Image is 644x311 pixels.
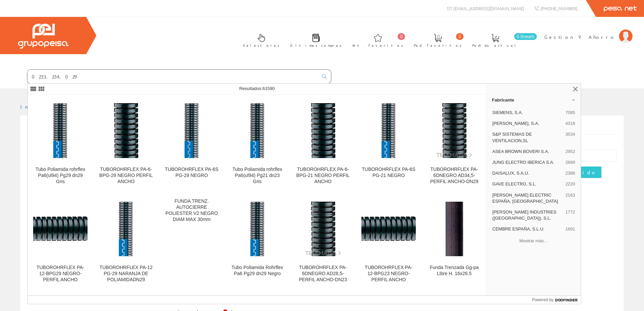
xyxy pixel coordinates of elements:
[93,193,159,291] a: TUBOROHRFLEX PA-12 PG-29 NARANJA DE POLIAMIDADN29 TUBOROHRFLEX PA-12 PG-29 NARANJA DE POLIAMIDADN29
[243,42,280,49] span: Selectores
[33,103,88,158] img: Tubo Poliamida rohrflex Pa6(ul94) Pg29 dn29 Gris
[164,103,219,158] img: TUBOROHRFLEX PA-6S PG-29 NEGRO
[361,103,416,158] img: TUBOROHRFLEX PA-6S PG-21 NEGRO
[28,193,93,291] a: TUBOROHRFLEX PA-12-BPG29 NEGRO-PERFIL ANCHO TUBOROHRFLEX PA-12-BPG29 NEGRO-PERFIL ANCHO
[159,193,224,291] a: FUNDA TRENZ. AUTOCIERRE POLIESTER V2 NEGRO DIAM MAX 30mm
[33,265,88,283] div: TUBOROHRFLEX PA-12-BPG29 NEGRO-PERFIL ANCHO
[99,103,153,158] img: TUBOROHRFLEX PA-6-BPG-29 NEGRO PERFIL ANCHO
[236,28,283,51] a: Selectores
[290,42,342,49] span: Últimas compras
[361,265,416,283] div: TUBOROHRFLEX PA-12-BPG23 NEGRO-PERFIL ANCHO
[398,33,405,40] span: 0
[356,193,421,291] a: TUBOROHRFLEX PA-12-BPG23 NEGRO-PERFIL ANCHO TUBOROHRFLEX PA-12-BPG23 NEGRO-PERFIL ANCHO
[262,86,275,91] span: 61590
[99,202,153,256] img: TUBOROHRFLEX PA-12 PG-29 NARANJA DE POLIAMIDADN29
[99,265,153,283] div: TUBOROHRFLEX PA-12 PG-29 NARANJA DE POLIAMIDADN29
[565,209,575,221] span: 1772
[164,166,219,179] div: TUBOROHRFLEX PA-6S PG-29 NEGRO
[492,192,563,204] span: [PERSON_NAME] ELECTRIC ESPAÑA, [GEOGRAPHIC_DATA]
[225,193,290,291] a: Tubo Poliamida Rohrflex Pa6 Pg29 dn29 Negro Tubo Poliamida Rohrflex Pa6 Pg29 dn29 Negro
[164,198,219,223] div: FUNDA TRENZ. AUTOCIERRE POLIESTER V2 NEGRO DIAM MAX 30mm
[290,193,356,291] a: TUBOROHRFLEX PA-6DNEGRO AD28,5-PERFIL ANCHO-DN23 TUBOROHRFLEX PA-6DNEGRO AD28,5-PERFIL ANCHO-DN23
[27,70,318,83] input: Buscar ...
[489,235,578,246] button: Mostrar más…
[492,181,563,187] span: GAVE ELECTRO, S.L.
[296,166,350,185] div: TUBOROHRFLEX PA-6-BPG-21 NEGRO PERFIL ANCHO
[565,170,575,176] span: 2386
[486,94,581,105] a: Fabricante
[230,202,285,256] img: Tubo Poliamida Rohrflex Pa6 Pg29 dn29 Negro
[492,226,563,232] span: CEMBRE ESPAÑA, S.L.U.
[28,95,93,193] a: Tubo Poliamida rohrflex Pa6(ul94) Pg29 dn29 Gris Tubo Poliamida rohrflex Pa6(ul94) Pg29 dn29 Gris
[296,265,350,283] div: TUBOROHRFLEX PA-6DNEGRO AD28,5-PERFIL ANCHO-DN23
[565,131,575,143] span: 3534
[33,166,88,185] div: Tubo Poliamida rohrflex Pa6(ul94) Pg29 dn29 Gris
[230,166,285,185] div: Tubo Poliamida rohrflex Pa6(ul94) Pg21 dn23 Gris
[422,95,487,193] a: TUBOROHRFLEX PA-6DNEGRO AD34,5-PERFIL ANCHO-DN29 TUBOROHRFLEX PA-6DNEGRO AD34,5-PERFIL ANCHO-DN29
[93,95,159,193] a: TUBOROHRFLEX PA-6-BPG-29 NEGRO PERFIL ANCHO TUBOROHRFLEX PA-6-BPG-29 NEGRO PERFIL ANCHO
[225,95,290,193] a: Tubo Poliamida rohrflex Pa6(ul94) Pg21 dn23 Gris Tubo Poliamida rohrflex Pa6(ul94) Pg21 dn23 Gris
[544,34,616,40] span: Gestion Y Ahorro
[414,42,462,49] span: Ped. favoritos
[239,86,275,91] span: Resultados:
[356,95,421,193] a: TUBOROHRFLEX PA-6S PG-21 NEGRO TUBOROHRFLEX PA-6S PG-21 NEGRO
[230,103,285,158] img: Tubo Poliamida rohrflex Pa6(ul94) Pg21 dn23 Gris
[565,226,575,232] span: 1691
[427,265,481,277] div: Funda Trenzada Gg-pa Libre H. 16x26.5
[565,120,575,127] span: 4318
[565,159,575,165] span: 2689
[541,5,577,11] span: [PHONE_NUMBER]
[532,297,553,303] span: Powered by
[472,42,518,49] span: Pedido actual
[427,166,481,185] div: TUBOROHRFLEX PA-6DNEGRO AD34,5-PERFIL ANCHO-DN29
[453,5,524,11] span: [EMAIL_ADDRESS][DOMAIN_NAME]
[427,103,481,158] img: TUBOROHRFLEX PA-6DNEGRO AD34,5-PERFIL ANCHO-DN29
[18,24,69,49] img: Grupo Peisa
[492,159,563,165] span: JUNG ELECTRO IBERICA S.A.
[290,95,356,193] a: TUBOROHRFLEX PA-6-BPG-21 NEGRO PERFIL ANCHO TUBOROHRFLEX PA-6-BPG-21 NEGRO PERFIL ANCHO
[492,131,563,143] span: S&P SISTEMAS DE VENTILACION,SL
[565,149,575,155] span: 2952
[544,28,633,35] a: Gestion Y Ahorro
[361,166,416,179] div: TUBOROHRFLEX PA-6S PG-21 NEGRO
[492,110,563,116] span: SIEMENS, S.A.
[427,202,481,256] img: Funda Trenzada Gg-pa Libre H. 16x26.5
[99,166,153,185] div: TUBOROHRFLEX PA-6-BPG-29 NEGRO PERFIL ANCHO
[296,103,350,158] img: TUBOROHRFLEX PA-6-BPG-21 NEGRO PERFIL ANCHO
[230,265,285,277] div: Tubo Poliamida Rohrflex Pa6 Pg29 dn29 Negro
[422,193,487,291] a: Funda Trenzada Gg-pa Libre H. 16x26.5 Funda Trenzada Gg-pa Libre H. 16x26.5
[532,296,581,304] a: Powered by
[565,181,575,187] span: 2220
[159,95,224,193] a: TUBOROHRFLEX PA-6S PG-29 NEGRO TUBOROHRFLEX PA-6S PG-29 NEGRO
[33,202,88,256] img: TUBOROHRFLEX PA-12-BPG29 NEGRO-PERFIL ANCHO
[565,110,575,116] span: 7085
[492,120,563,127] span: [PERSON_NAME], S.A.
[20,104,49,110] a: Inicio
[456,33,463,40] span: 0
[492,170,563,176] span: DAISALUX, S.A.U.
[352,42,403,49] span: Art. favoritos
[514,33,537,40] span: 0 línea/s
[361,202,416,256] img: TUBOROHRFLEX PA-12-BPG23 NEGRO-PERFIL ANCHO
[296,202,350,256] img: TUBOROHRFLEX PA-6DNEGRO AD28,5-PERFIL ANCHO-DN23
[565,192,575,204] span: 2163
[283,28,345,51] a: Últimas compras
[492,149,563,155] span: ASEA BROWN BOVERI S.A.
[492,209,563,221] span: [PERSON_NAME] INDUSTRIES ([GEOGRAPHIC_DATA]), S.L.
